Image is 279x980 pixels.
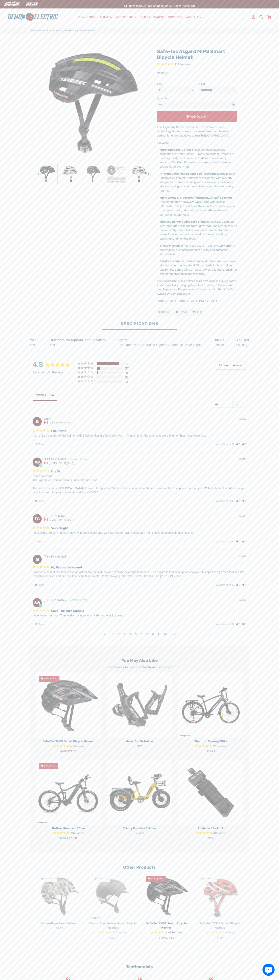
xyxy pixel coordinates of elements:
[44,458,67,461] strong: [PERSON_NAME]
[206,750,215,753] span: $2,699
[242,443,246,446] a: Rate review as not helpful
[157,62,237,67] span: Rated 4.8 out of 5 stars 104 reviews
[33,540,46,543] span: Share
[236,443,240,446] i: 0
[157,279,237,296] p: The Asgard isn't just a helmet; it's a revolution in cycling safety and connectivity, bringing th...
[30,338,37,342] span: MIPS
[242,584,246,586] a: Rate review as not helpful
[157,49,225,60] a: Safe-Tec Asgard MIPS Smart Bicycle Helmet
[33,412,246,637] div: Reviews
[36,873,83,920] img: Camouflage Smart Helmet - Demon Electric
[151,877,164,880] span: Save $79.50
[70,831,84,835] span: 31 reviews
[130,164,149,184] img: Safe-Tec Asgard MIPS Smart Bicycle Helmet - Demon Electric
[6,12,60,22] img: Demon Electric logo
[178,739,243,743] p: Phantom Touring eBike
[33,598,42,607] div: SW
[33,417,42,426] div: G
[167,14,184,20] a: SUPPORT
[242,443,246,446] i: 0
[242,500,246,503] a: Rate review as not helpful
[196,920,243,940] a: Safe-Tec TYR 2 Smart Bicycle Helmet Rated 4.8 out of 5 stars $159
[69,837,78,840] span: $2,899
[212,744,227,748] span: 32 reviews
[51,565,82,570] h3: My favourite helmet
[178,672,243,738] a: Phantom Touring eBike - Demon Electric
[33,443,46,446] span: Share
[135,831,144,835] span: $2,499
[137,744,142,748] span: $19
[44,764,55,767] span: Save $700
[36,825,101,840] a: Outlaw Mountain eBike Rated 4.8 out of 5 stars 31 reviews $3,599 $2,899
[59,837,68,840] span: $3,599
[67,750,76,753] span: $79.50
[51,428,66,433] h3: Futuristic
[216,744,227,748] span: Reviews
[36,170,39,175] button: Previous
[236,443,240,446] a: Rate review as helpful
[261,964,276,977] inbox-online-store-chat: Shopify online store chat
[185,14,203,20] a: ABOUT US
[36,760,101,825] img: Outlaw Mountain eBike - Demon Electric
[36,658,243,663] h2: You may also like
[109,936,116,939] span: $249
[160,172,237,193] p: : Enjoy unparalleled comfort and impact resistance with cleverly integrated Coolmax padding and a...
[242,622,246,626] i: 0
[165,936,174,939] span: $79.50
[160,260,184,263] strong: Safety Standards
[160,196,237,217] p: : Stay connected and aware while riding with built-in [MEDICAL_DATA] speakers in the chin straps,...
[118,931,128,934] span: reviews
[97,371,123,374] div: 3-Star Ratings
[33,514,42,523] div: FC
[216,622,246,626] div: Was this helpful?
[242,540,246,543] i: 0
[157,82,196,86] label: Size
[33,370,64,375] span: Based on 104 Reviews
[239,417,246,421] div: [DATE]
[242,540,246,543] a: Rate review as not helpful
[139,631,144,638] a: Page 6
[33,622,46,626] span: Share
[160,244,182,247] strong: 1-Year Warranty
[107,825,172,835] a: Trinity Foldable E-Trike $2,499
[178,738,243,754] a: Phantom Touring eBike Rated 4.8 out of 5 stars 32 reviews $2,699
[116,631,121,638] a: Page 2
[239,458,246,461] div: [DATE]
[50,29,96,32] span: Safe-Tec Asgard MIPS Smart Bicycle Helmet
[146,170,149,175] button: Next
[133,631,138,638] a: Page 5
[215,831,226,835] span: Reviews
[178,825,243,840] a: Foldable Bike Lock Rated 5.0 out of 5 stars 4 reviews $79
[36,672,101,738] img: Safe-Tec THOR Smart Bicycle Helmet - Demon Electric
[107,672,172,738] img: Water Bottle Holder
[223,931,234,934] span: 4 reviews
[196,873,243,920] img: Safe-Tec TYR 2 Smart Bicycle Helmet - Demon Electric
[158,936,165,939] span: $159
[143,930,190,935] span: Rated 4.7 out of 5 stars 63 reviews
[89,920,136,940] a: Demon Electric Nyx Smart Bicycle Helmet Rated 5.0 out of 5 stars $249
[160,244,237,256] p: : Rest easy with a 1-year limited warranty, showcasing our commitment to quality and customer sat...
[144,631,150,638] a: Page 7
[76,15,98,20] a: COMING SOON
[49,518,74,521] span: [GEOGRAPHIC_DATA]
[122,631,127,638] a: Page 3
[107,826,172,830] p: Trinity Foldable E-Trike
[89,930,136,935] span: Rated 5.0 out of 5 stars
[32,607,49,613] span: 5-Star Rating Review
[157,96,237,101] label: Quantity
[44,462,48,464] img: Canada
[236,338,249,342] span: Adjuster
[77,375,96,378] div: 2 ★
[212,401,246,408] select: Sort reviews
[36,921,83,926] p: Camouflage Smart Helmet
[44,598,67,602] strong: [PERSON_NAME]
[196,921,243,930] p: Safe-Tec TYR 2 Smart Bicycle Helmet
[32,427,49,434] span: 5-Star Rating Review
[216,443,246,446] div: Was this helpful?
[97,367,123,370] div: 4-Star Ratings
[224,931,234,934] span: reviews
[150,631,156,638] a: Page 8
[199,82,237,86] label: Color
[175,63,190,66] span: 104 reviews
[70,744,84,748] span: 63 reviews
